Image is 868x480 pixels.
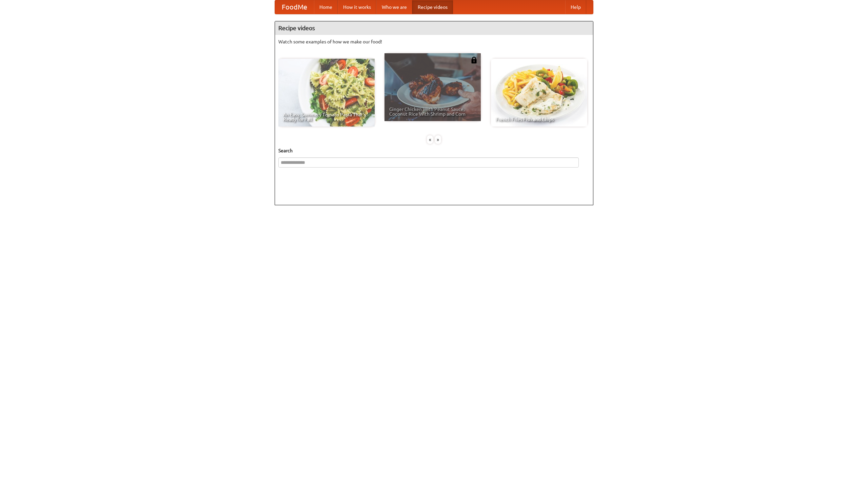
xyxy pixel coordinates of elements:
[376,0,412,14] a: Who we are
[496,117,583,122] span: French Fries Fish and Chips
[565,0,586,14] a: Help
[278,38,590,45] p: Watch some examples of how we make our food!
[275,21,593,35] h4: Recipe videos
[471,57,477,63] img: 483408.png
[427,135,433,144] div: «
[412,0,453,14] a: Recipe videos
[435,135,441,144] div: »
[278,147,590,154] h5: Search
[491,59,587,127] a: French Fries Fish and Chips
[338,0,376,14] a: How it works
[314,0,338,14] a: Home
[275,0,314,14] a: FoodMe
[278,59,375,127] a: An Easy, Summery Tomato Pasta That's Ready for Fall
[283,112,370,122] span: An Easy, Summery Tomato Pasta That's Ready for Fall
